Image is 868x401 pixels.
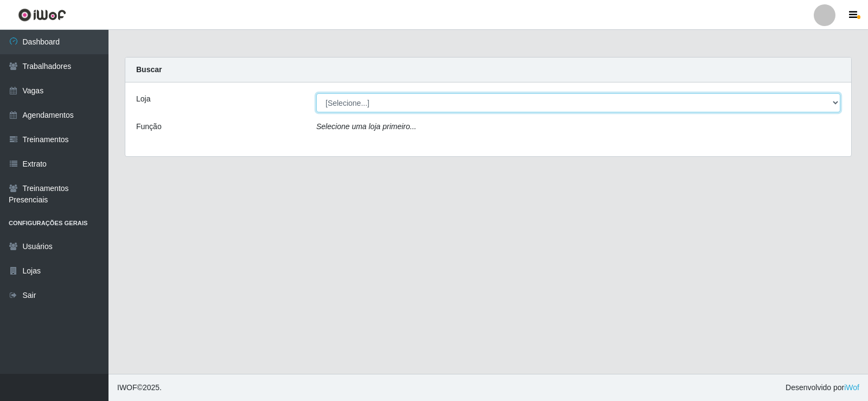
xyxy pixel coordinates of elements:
[117,382,162,393] span: © 2025 .
[786,382,859,393] span: Desenvolvido por
[117,383,137,392] span: IWOF
[18,8,66,22] img: CoreUI Logo
[316,122,416,131] i: Selecione uma loja primeiro...
[136,93,150,105] label: Loja
[844,383,859,392] a: iWof
[136,121,162,132] label: Função
[136,65,162,74] strong: Buscar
